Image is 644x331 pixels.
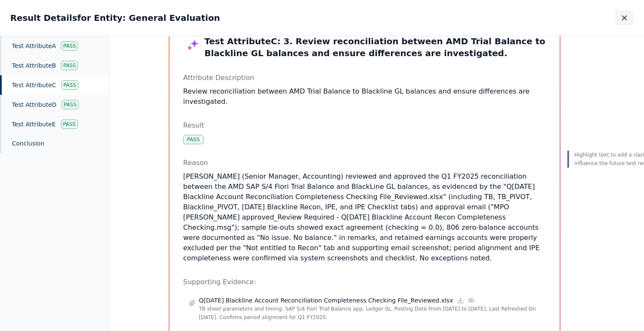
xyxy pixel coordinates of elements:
[10,12,220,24] h2: Result Details for Entity: General Evaluation
[199,296,453,305] p: Q[DATE] Blackline Account Reconciliation Completeness Checking File_Reviewed.xlsx
[61,61,78,70] div: Pass
[183,120,546,131] p: Result
[183,277,546,287] p: Supporting Evidence:
[183,171,546,263] p: [PERSON_NAME] (Senior Manager, Accounting) reviewed and approved the Q1 FY2025 reconciliation bet...
[183,135,204,144] div: Pass
[183,86,546,107] li: Review reconciliation between AMD Trial Balance to Blackline GL balances and ensure differences a...
[61,80,78,90] div: Pass
[61,120,78,129] div: Pass
[183,35,546,59] h3: Test Attribute C : 3. Review reconciliation between AMD Trial Balance to Blackline GL balances an...
[199,305,540,322] p: TB sheet parameters and timing: SAP S/4 Fiori Trial Balance app, Ledger 0L, Posting Date From [DA...
[62,100,79,109] div: Pass
[457,297,464,304] a: Download file
[183,158,546,168] p: Reason
[61,41,78,51] div: Pass
[183,73,546,83] p: Attribute Description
